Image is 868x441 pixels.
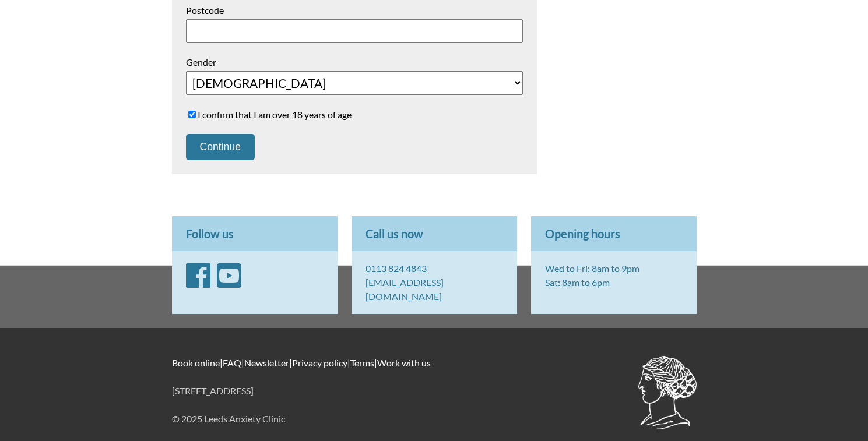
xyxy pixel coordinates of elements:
[377,357,431,368] a: Work with us
[172,216,338,251] p: Follow us
[531,216,697,251] p: Opening hours
[186,262,210,290] i: Facebook
[223,357,241,368] a: FAQ
[186,5,523,16] label: Postcode
[172,412,697,426] p: © 2025 Leeds Anxiety Clinic
[366,277,444,302] a: [EMAIL_ADDRESS][DOMAIN_NAME]
[366,263,427,274] a: 0113 824 4843
[186,134,255,160] button: Continue
[172,357,220,368] a: Book online
[186,109,523,120] label: I confirm that I am over 18 years of age
[217,262,241,290] i: YouTube
[638,356,697,429] img: BACP accredited
[172,356,697,370] p: | | | | |
[172,384,697,398] p: [STREET_ADDRESS]
[188,111,196,118] input: I confirm that I am over 18 years of age
[186,57,523,68] label: Gender
[217,277,241,288] a: YouTube
[531,251,697,300] p: Wed to Fri: 8am to 9pm Sat: 8am to 6pm
[186,277,210,288] a: Facebook
[352,216,517,251] p: Call us now
[244,357,289,368] a: Newsletter
[292,357,347,368] a: Privacy policy
[350,357,374,368] a: Terms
